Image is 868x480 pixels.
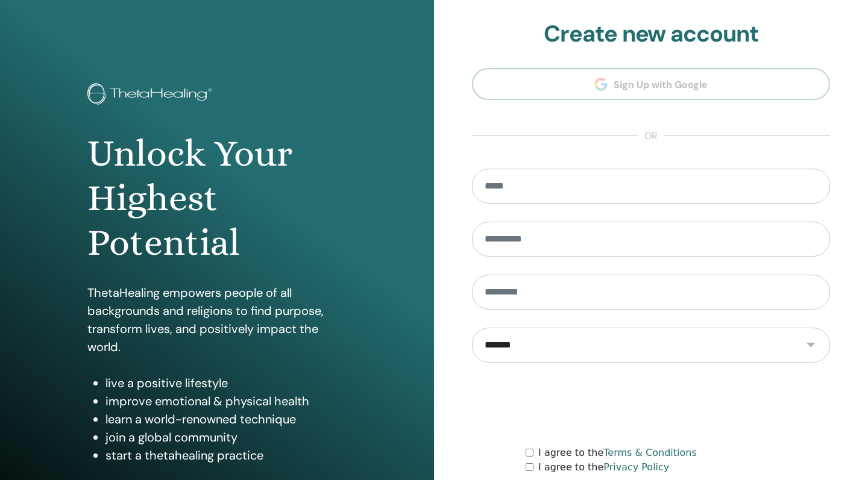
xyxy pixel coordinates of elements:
iframe: reCAPTCHA [559,381,743,428]
li: live a positive lifestyle [105,374,347,392]
h2: Create new account [472,20,830,48]
li: improve emotional & physical health [105,392,347,410]
p: ThetaHealing empowers people of all backgrounds and religions to find purpose, transform lives, a... [87,284,347,356]
li: learn a world-renowned technique [105,410,347,428]
label: I agree to the [538,460,669,475]
li: join a global community [105,428,347,446]
label: I agree to the [538,446,697,460]
h1: Unlock Your Highest Potential [87,131,347,266]
span: or [638,129,664,143]
li: start a thetahealing practice [105,446,347,464]
a: Privacy Policy [603,461,669,473]
a: Terms & Conditions [603,447,696,458]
